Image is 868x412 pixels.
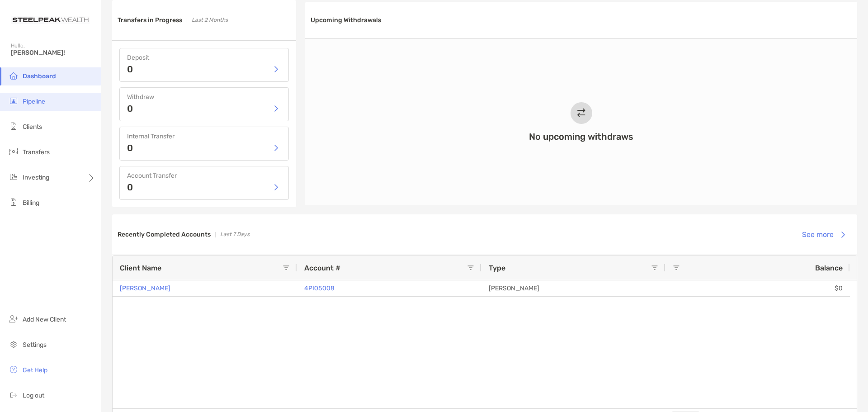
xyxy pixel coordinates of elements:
img: logout icon [8,389,19,400]
h4: Deposit [127,54,281,62]
img: pipeline icon [8,95,19,106]
span: Get Help [23,366,47,374]
h4: Internal Transfer [127,133,281,140]
span: [PERSON_NAME]! [11,49,95,57]
img: investing icon [8,171,19,182]
span: Client Name [120,264,161,272]
span: Investing [23,174,49,181]
p: 0 [127,183,133,192]
span: Settings [23,341,47,349]
span: Dashboard [23,72,56,80]
img: transfers icon [8,146,19,157]
div: [PERSON_NAME] [481,280,665,296]
img: add_new_client icon [8,313,19,324]
span: Billing [23,199,39,207]
span: Account # [304,264,340,272]
h4: Account Transfer [127,172,281,180]
h4: Withdraw [127,93,281,101]
button: See more [795,225,852,245]
a: [PERSON_NAME] [120,283,170,294]
p: Last 7 Days [220,229,250,240]
img: settings icon [8,339,19,350]
img: Zoe Logo [11,4,90,36]
h3: Transfers in Progress [118,16,182,24]
span: Log out [23,392,44,399]
img: clients icon [8,121,19,132]
p: 0 [127,65,133,74]
span: Add New Client [23,316,66,323]
p: 0 [127,143,133,152]
p: 0 [127,104,133,113]
h3: No upcoming withdraws [529,131,633,142]
img: get-help icon [8,364,19,375]
img: dashboard icon [8,70,19,81]
span: Balance [815,264,843,272]
div: $0 [665,280,850,296]
a: 4PI05008 [304,283,335,294]
span: Pipeline [23,98,45,105]
span: Type [489,264,505,272]
h3: Recently Completed Accounts [118,231,211,238]
img: billing icon [8,197,19,208]
p: Last 2 Months [192,14,228,26]
h3: Upcoming Withdrawals [311,16,381,24]
span: Transfers [23,148,50,156]
span: Clients [23,123,42,131]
